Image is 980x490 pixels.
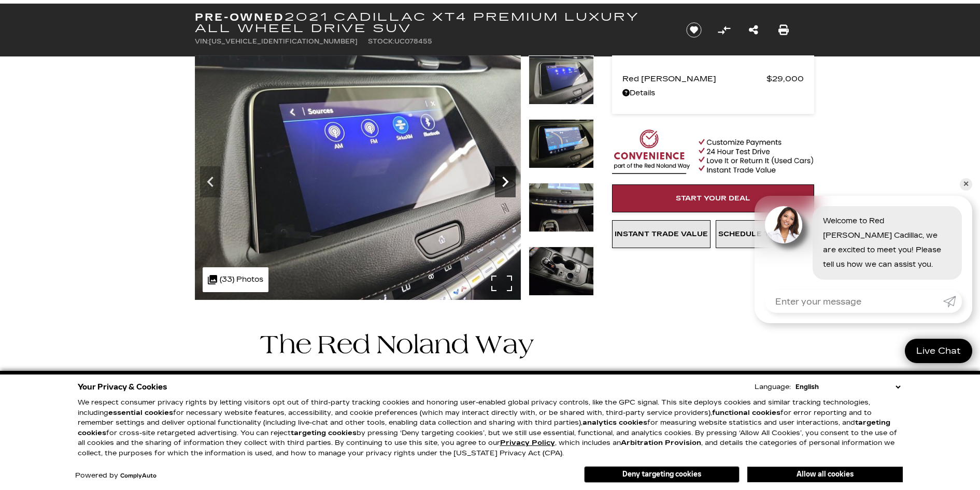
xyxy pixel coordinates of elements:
a: Print this Pre-Owned 2021 Cadillac XT4 Premium Luxury All Wheel Drive SUV [778,23,789,37]
div: (33) Photos [203,267,268,292]
img: Used 2021 Twilight Blue Metallic Cadillac Premium Luxury image 24 [529,247,594,296]
p: We respect consumer privacy rights by letting visitors opt out of third-party tracking cookies an... [78,398,903,458]
span: Start Your Deal [676,194,750,203]
button: Deny targeting cookies [584,466,740,483]
span: Your Privacy & Cookies [78,380,167,394]
strong: functional cookies [712,409,780,417]
span: Instant Trade Value [615,230,708,238]
span: UC078455 [394,38,432,45]
strong: analytics cookies [583,419,647,427]
a: Red [PERSON_NAME] $29,000 [622,71,804,86]
div: Next [495,166,516,197]
strong: essential cookies [108,409,173,417]
span: Stock: [368,38,394,45]
u: Privacy Policy [500,439,555,447]
img: Used 2021 Twilight Blue Metallic Cadillac Premium Luxury image 21 [195,55,521,300]
button: Save vehicle [683,22,705,38]
a: ComplyAuto [120,473,157,479]
strong: targeting cookies [291,429,357,437]
img: Used 2021 Twilight Blue Metallic Cadillac Premium Luxury image 22 [529,119,594,168]
a: Instant Trade Value [612,220,711,248]
img: Used 2021 Twilight Blue Metallic Cadillac Premium Luxury image 23 [529,183,594,232]
span: $29,000 [766,71,804,86]
div: Previous [200,166,221,197]
strong: targeting cookies [78,419,890,437]
button: Allow all cookies [747,467,903,482]
a: Submit [943,290,962,313]
a: Schedule Test Drive [716,220,814,248]
h1: 2021 Cadillac XT4 Premium Luxury All Wheel Drive SUV [195,11,669,34]
img: Agent profile photo [765,206,802,243]
a: Start Your Deal [612,184,814,212]
div: Language: [755,384,791,391]
span: [US_VEHICLE_IDENTIFICATION_NUMBER] [209,38,358,45]
strong: Arbitration Provision [621,439,701,447]
a: Live Chat [905,339,972,363]
img: Used 2021 Twilight Blue Metallic Cadillac Premium Luxury image 21 [529,55,594,105]
span: Live Chat [911,345,966,357]
span: Red [PERSON_NAME] [622,71,766,86]
div: Powered by [75,472,157,479]
button: Compare Vehicle [716,22,732,38]
div: Welcome to Red [PERSON_NAME] Cadillac, we are excited to meet you! Please tell us how we can assi... [813,206,962,280]
span: Schedule Test Drive [718,230,811,238]
a: Details [622,86,804,100]
strong: Pre-Owned [195,11,285,23]
a: Share this Pre-Owned 2021 Cadillac XT4 Premium Luxury All Wheel Drive SUV [749,23,758,37]
input: Enter your message [765,290,943,313]
span: VIN: [195,38,209,45]
select: Language Select [793,382,903,392]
